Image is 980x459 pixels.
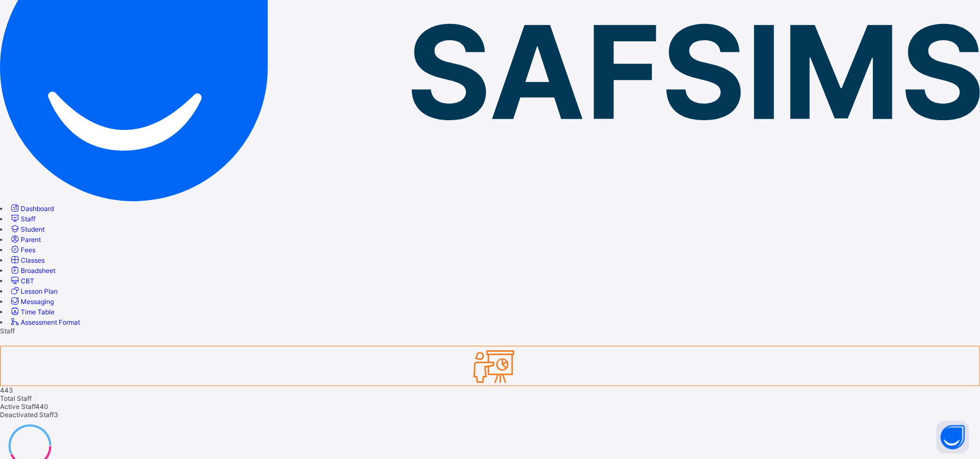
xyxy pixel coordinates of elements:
span: Parent [21,235,41,244]
a: Broadsheet [9,266,56,275]
span: Classes [21,256,45,264]
span: Messaging [21,297,54,306]
span: 440 [35,402,48,411]
a: Lesson Plan [9,287,58,295]
a: Messaging [9,297,54,306]
a: Fees [9,246,35,254]
span: Assessment Format [21,318,80,326]
a: Staff [9,215,35,223]
a: Assessment Format [9,318,80,326]
a: Parent [9,235,41,244]
a: Classes [9,256,45,264]
span: Staff [21,215,35,223]
a: Dashboard [9,204,54,213]
a: Student [9,225,45,233]
span: Time Table [21,308,54,316]
span: Dashboard [21,204,54,213]
span: Lesson Plan [21,287,58,295]
span: CBT [21,277,34,285]
span: 3 [54,411,58,419]
button: Open asap [936,421,969,454]
span: Broadsheet [21,266,56,275]
a: CBT [9,277,34,285]
span: Student [21,225,45,233]
a: Time Table [9,308,54,316]
span: Fees [21,246,35,254]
